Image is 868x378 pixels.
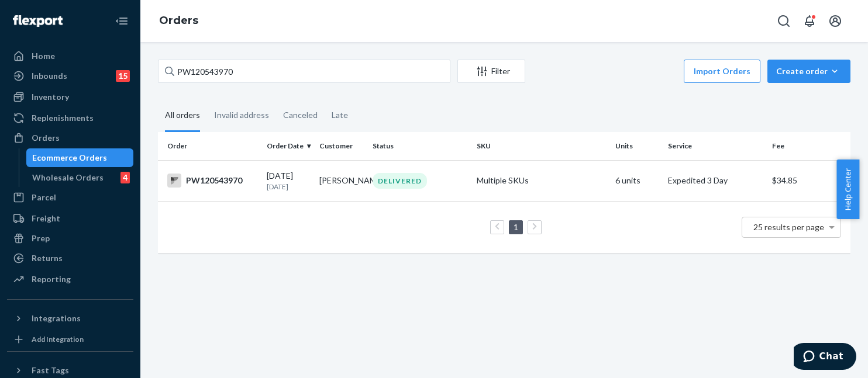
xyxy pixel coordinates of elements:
[472,132,611,160] th: SKU
[663,132,767,160] th: Service
[267,170,311,192] div: [DATE]
[32,91,69,103] div: Inventory
[7,309,133,328] button: Integrations
[150,4,208,38] ol: breadcrumbs
[158,60,450,83] input: Search orders
[116,70,130,82] div: 15
[767,160,850,201] td: $34.85
[7,270,133,289] a: Reporting
[772,9,795,33] button: Open Search Box
[836,159,859,219] button: Help Center
[32,334,84,344] div: Add Integration
[158,132,262,160] th: Order
[283,100,318,130] div: Canceled
[7,88,133,106] a: Inventory
[26,148,134,167] a: Ecommerce Orders
[267,182,311,192] p: [DATE]
[120,172,130,183] div: 4
[32,252,63,264] div: Returns
[7,229,133,248] a: Prep
[32,273,71,285] div: Reporting
[472,160,611,201] td: Multiple SKUs
[332,100,348,130] div: Late
[32,132,60,144] div: Orders
[32,213,60,224] div: Freight
[7,209,133,228] a: Freight
[767,132,850,160] th: Fee
[13,15,63,27] img: Flexport logo
[319,141,363,151] div: Customer
[457,60,525,83] button: Filter
[167,174,257,188] div: PW120543970
[32,112,94,124] div: Replenishments
[165,100,200,132] div: All orders
[32,192,56,203] div: Parcel
[32,172,104,183] div: Wholesale Orders
[798,9,821,33] button: Open notifications
[214,100,269,130] div: Invalid address
[458,65,525,77] div: Filter
[684,60,760,83] button: Import Orders
[767,60,850,83] button: Create order
[7,332,133,346] a: Add Integration
[32,152,107,164] div: Ecommerce Orders
[159,14,198,27] a: Orders
[26,168,134,187] a: Wholesale Orders4
[511,222,521,232] a: Page 1 is your current page
[368,132,472,160] th: Status
[611,132,664,160] th: Units
[753,222,824,232] span: 25 results per page
[7,129,133,147] a: Orders
[32,50,55,62] div: Home
[7,109,133,127] a: Replenishments
[373,173,427,189] div: DELIVERED
[7,67,133,85] a: Inbounds15
[668,175,763,186] p: Expedited 3 Day
[32,313,81,324] div: Integrations
[7,47,133,65] a: Home
[262,132,315,160] th: Order Date
[32,70,67,82] div: Inbounds
[7,249,133,268] a: Returns
[32,365,69,376] div: Fast Tags
[824,9,847,33] button: Open account menu
[110,9,133,33] button: Close Navigation
[7,188,133,207] a: Parcel
[611,160,664,201] td: 6 units
[794,343,856,372] iframe: Opens a widget where you can chat to one of our agents
[315,160,368,201] td: [PERSON_NAME]
[32,233,50,244] div: Prep
[776,65,842,77] div: Create order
